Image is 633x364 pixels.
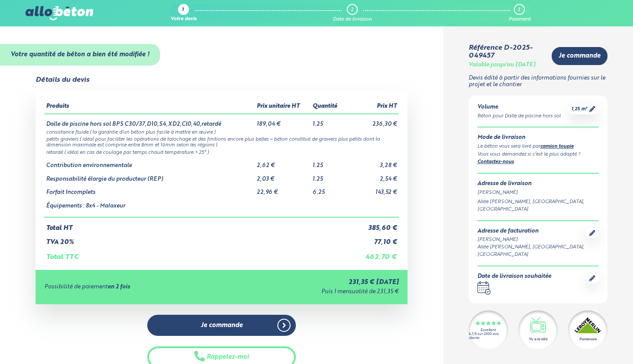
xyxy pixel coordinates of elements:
[231,279,399,286] div: 231,35 € [DATE]
[477,151,599,166] div: Vous vous demandez si c’est le plus adapté ? .
[477,160,514,164] a: Contactez-nous
[311,100,350,114] th: Quantité
[311,182,350,196] td: 6.25
[11,51,149,58] strong: Votre quantité de béton a bien été modifiée !
[559,52,600,60] span: Je commande
[350,182,399,196] td: 143,52 €
[147,315,296,336] a: Je commande
[509,4,531,22] a: 3 Paiement
[255,114,310,128] td: 189,04 €
[231,289,399,295] div: Puis 1 mensualité de 231,35 €
[477,113,560,120] div: Béton pour Dalle de piscine hors sol
[477,228,586,235] div: Adresse de facturation
[477,244,586,258] div: Allée [PERSON_NAME], [GEOGRAPHIC_DATA], [GEOGRAPHIC_DATA]
[333,17,372,22] div: Date de livraison
[44,156,255,169] td: Contribution environnementale
[477,198,599,213] div: Allée [PERSON_NAME], [GEOGRAPHIC_DATA], [GEOGRAPHIC_DATA]
[182,7,184,13] div: 1
[469,62,535,69] div: Valable jusqu'au [DATE]
[44,196,255,217] td: Équipements : 8x4 - Malaxeur
[44,182,255,196] td: Forfait Incomplets
[171,17,196,22] div: Votre devis
[350,114,399,128] td: 236,30 €
[311,156,350,169] td: 1.25
[255,156,310,169] td: 2,62 €
[255,182,310,196] td: 22,96 €
[555,330,623,354] iframe: Help widget launcher
[171,4,196,22] a: 1 Votre devis
[350,232,399,246] td: 77,10 €
[44,100,255,114] th: Produits
[44,114,255,128] td: Dalle de piscine hors sol BPS C30/37,D10,S4,XD2,Cl0,40,retardé
[350,100,399,114] th: Prix HT
[350,217,399,232] td: 385,60 €
[469,332,508,340] div: 4.7/5 sur 2300 avis clients
[477,189,599,197] div: [PERSON_NAME]
[477,181,599,187] div: Adresse de livraison
[529,337,547,342] div: Vu à la télé
[509,17,531,22] div: Paiement
[44,232,350,246] td: TVA 20%
[44,148,399,156] td: retardé ( idéal en cas de coulage par temps chaud température > 25° )
[350,156,399,169] td: 3,28 €
[480,328,496,332] div: Excellent
[351,7,353,13] div: 2
[469,44,545,60] div: Référence D-2025-049457
[201,322,243,329] span: Je commande
[477,236,586,244] div: [PERSON_NAME]
[477,143,599,151] div: Le béton vous sera livré par
[44,128,399,135] td: consistance fluide ( la garantie d’un béton plus facile à mettre en œuvre )
[25,6,93,20] img: allobéton
[552,47,608,65] a: Je commande
[350,169,399,183] td: 2,54 €
[477,104,560,111] div: Volume
[108,284,130,290] strong: en 2 fois
[44,217,350,232] td: Total HT
[477,273,551,280] div: Date de livraison souhaitée
[540,144,574,149] a: camion toupie
[255,169,310,183] td: 2,03 €
[44,246,350,261] td: Total TTC
[311,114,350,128] td: 1.25
[44,284,231,291] div: Possibilité de paiement
[44,135,399,148] td: petits graviers ( idéal pour faciliter les opérations de talochage et des finitions encore plus b...
[255,100,310,114] th: Prix unitaire HT
[518,7,520,13] div: 3
[469,75,608,88] p: Devis édité à partir des informations fournies sur le projet et le chantier
[333,4,372,22] a: 2 Date de livraison
[477,135,599,141] div: Mode de livraison
[350,246,399,261] td: 462,70 €
[311,169,350,183] td: 1.25
[36,76,89,84] div: Détails du devis
[44,169,255,183] td: Responsabilité élargie du producteur (REP)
